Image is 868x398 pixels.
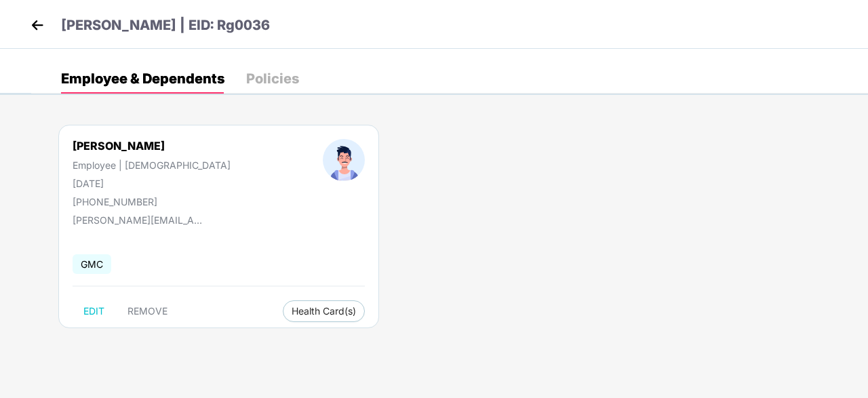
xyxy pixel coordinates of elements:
[83,306,104,317] span: EDIT
[73,178,231,189] div: [DATE]
[73,254,111,274] span: GMC
[73,214,208,226] div: [PERSON_NAME][EMAIL_ADDRESS][DOMAIN_NAME]
[73,159,231,171] div: Employee | [DEMOGRAPHIC_DATA]
[283,300,365,322] button: Health Card(s)
[61,15,270,36] p: [PERSON_NAME] | EID: Rg0036
[27,15,47,35] img: back
[246,72,299,85] div: Policies
[292,308,356,315] span: Health Card(s)
[61,72,224,85] div: Employee & Dependents
[73,196,231,207] div: [PHONE_NUMBER]
[323,139,365,181] img: profileImage
[117,300,178,322] button: REMOVE
[127,306,167,317] span: REMOVE
[73,300,115,322] button: EDIT
[73,139,231,153] div: [PERSON_NAME]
